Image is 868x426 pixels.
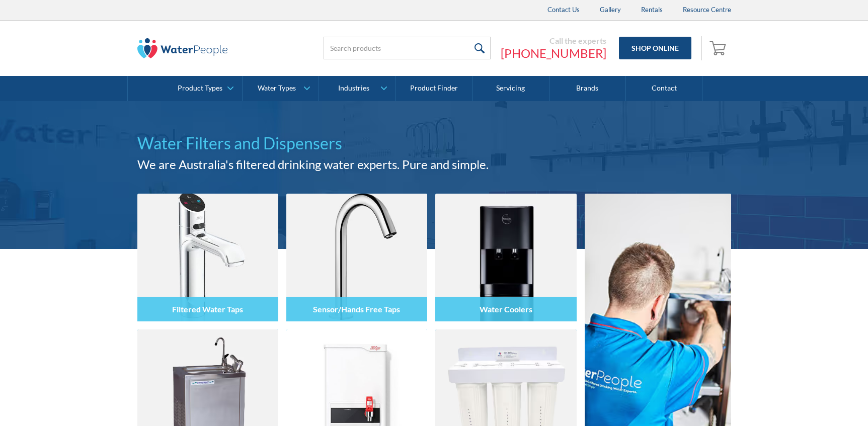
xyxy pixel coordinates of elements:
[137,38,228,58] img: The Water People
[626,76,702,101] a: Contact
[549,76,626,101] a: Brands
[243,76,319,101] a: Water Types
[178,84,222,93] div: Product Types
[480,304,532,314] h4: Water Coolers
[137,194,278,321] img: Filtered Water Taps
[319,76,395,101] a: Industries
[166,76,242,101] a: Product Types
[501,46,606,61] a: [PHONE_NUMBER]
[324,37,491,59] input: Search products
[435,194,576,321] img: Water Coolers
[472,76,549,101] a: Servicing
[313,304,400,314] h4: Sensor/Hands Free Taps
[707,36,731,60] a: Open empty cart
[286,194,427,321] img: Sensor/Hands Free Taps
[709,40,729,56] img: shopping cart
[172,304,243,314] h4: Filtered Water Taps
[338,84,369,93] div: Industries
[258,84,296,93] div: Water Types
[501,36,606,46] div: Call the experts
[619,37,691,59] a: Shop Online
[396,76,472,101] a: Product Finder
